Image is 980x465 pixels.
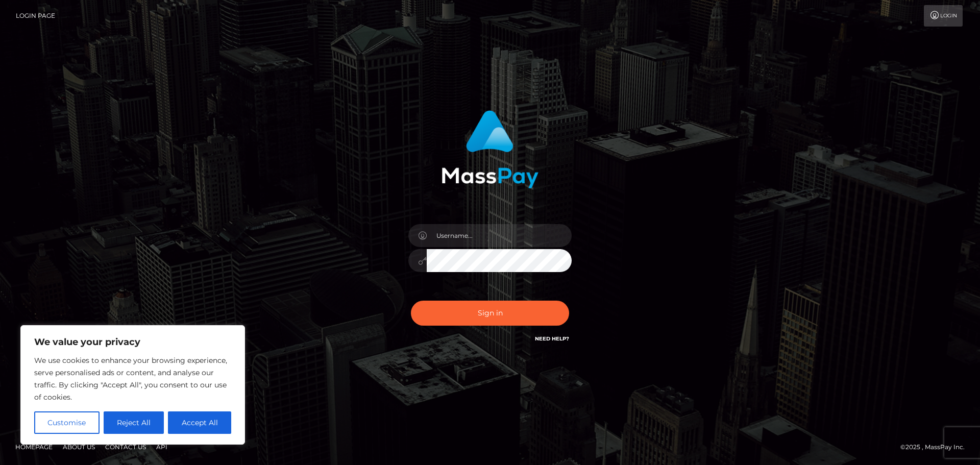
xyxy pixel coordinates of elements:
[16,5,55,27] a: Login Page
[34,354,231,403] p: We use cookies to enhance your browsing experience, serve personalised ads or content, and analys...
[427,224,572,247] input: Username...
[20,325,245,445] div: We value your privacy
[535,335,569,342] a: Need Help?
[104,411,164,434] button: Reject All
[152,439,171,455] a: API
[34,411,100,434] button: Customise
[34,336,231,348] p: We value your privacy
[59,439,99,455] a: About Us
[101,439,150,455] a: Contact Us
[442,110,538,188] img: MassPay Login
[168,411,231,434] button: Accept All
[411,301,569,326] button: Sign in
[900,442,972,453] div: © 2025 , MassPay Inc.
[11,439,57,455] a: Homepage
[924,5,963,27] a: Login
